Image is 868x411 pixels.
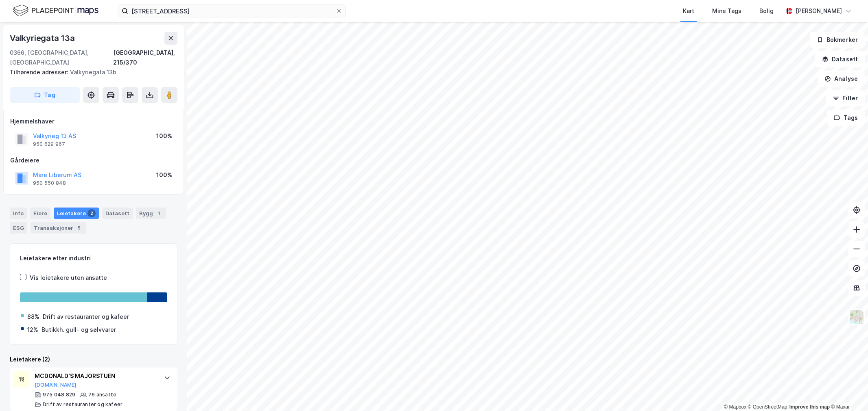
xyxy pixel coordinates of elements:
[43,392,75,398] div: 975 048 829
[33,141,65,147] div: 950 629 967
[20,253,167,263] div: Leietakere etter industri
[136,208,166,219] div: Bygg
[88,392,116,398] div: 76 ansatte
[789,404,830,410] a: Improve this map
[128,5,336,17] input: Søk på adresse, matrikkel, gårdeiere, leietakere eller personer
[10,48,113,67] div: 0366, [GEOGRAPHIC_DATA], [GEOGRAPHIC_DATA]
[33,180,66,186] div: 950 550 848
[31,222,86,234] div: Transaksjoner
[796,6,842,16] div: [PERSON_NAME]
[748,404,787,410] a: OpenStreetMap
[10,69,70,76] span: Tilhørende adresser:
[156,170,172,180] div: 100%
[827,372,868,411] iframe: Chat Widget
[102,208,133,219] div: Datasett
[43,312,129,322] div: Drift av restauranter og kafeer
[10,222,27,234] div: ESG
[13,4,98,18] img: logo.f888ab2527a4732fd821a326f86c7f29.svg
[10,32,77,45] div: Valkyriegata 13a
[35,371,156,381] div: MCDONALD'S MAJORSTUEN
[683,6,694,16] div: Kart
[10,67,171,77] div: Valkyriegata 13b
[10,355,177,364] div: Leietakere (2)
[849,309,864,325] img: Z
[43,401,122,408] div: Drift av restauranter og kafeer
[155,209,163,217] div: 1
[827,110,865,126] button: Tags
[10,156,177,165] div: Gårdeiere
[712,6,741,16] div: Mine Tags
[826,90,865,106] button: Filter
[42,325,116,335] div: Butikkh. gull- og sølvvarer
[156,131,172,141] div: 100%
[30,208,50,219] div: Eiere
[27,312,39,322] div: 88%
[35,382,77,388] button: [DOMAIN_NAME]
[10,117,177,126] div: Hjemmelshaver
[30,273,107,283] div: Vis leietakere uten ansatte
[54,208,99,219] div: Leietakere
[27,325,38,335] div: 12%
[827,372,868,411] div: Kontrollprogram for chat
[759,6,774,16] div: Bolig
[75,224,83,232] div: 5
[810,32,865,48] button: Bokmerker
[724,404,746,410] a: Mapbox
[10,87,80,103] button: Tag
[87,209,96,217] div: 2
[818,71,865,87] button: Analyse
[113,48,177,67] div: [GEOGRAPHIC_DATA], 215/370
[815,51,865,67] button: Datasett
[10,208,27,219] div: Info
